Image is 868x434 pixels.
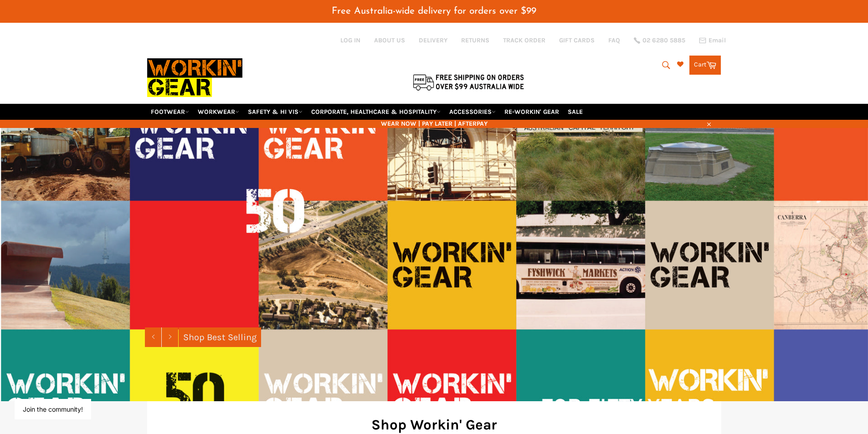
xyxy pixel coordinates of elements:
img: Workin Gear leaders in Workwear, Safety Boots, PPE, Uniforms. Australia's No.1 in Workwear [147,52,242,103]
a: 02 6280 5885 [634,37,685,44]
a: FAQ [608,36,620,45]
a: RETURNS [461,36,489,45]
a: Log in [340,36,360,44]
a: DELIVERY [419,36,447,45]
span: 02 6280 5885 [642,37,685,44]
a: RE-WORKIN' GEAR [501,104,563,120]
a: ABOUT US [374,36,405,45]
a: Cart [689,56,721,75]
a: Email [699,37,726,44]
a: TRACK ORDER [503,36,545,45]
a: Shop Best Selling [179,327,261,347]
a: WORKWEAR [194,104,243,120]
button: Join the community! [23,405,83,413]
a: FOOTWEAR [147,104,193,120]
span: WEAR NOW | PAY LATER | AFTERPAY [147,119,721,128]
span: Free Australia-wide delivery for orders over $99 [332,6,536,16]
span: Email [709,37,726,44]
a: SALE [564,104,586,120]
img: Flat $9.95 shipping Australia wide [411,72,525,92]
a: SAFETY & HI VIS [244,104,306,120]
a: ACCESSORIES [446,104,499,120]
a: CORPORATE, HEALTHCARE & HOSPITALITY [308,104,444,120]
a: GIFT CARDS [559,36,595,45]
